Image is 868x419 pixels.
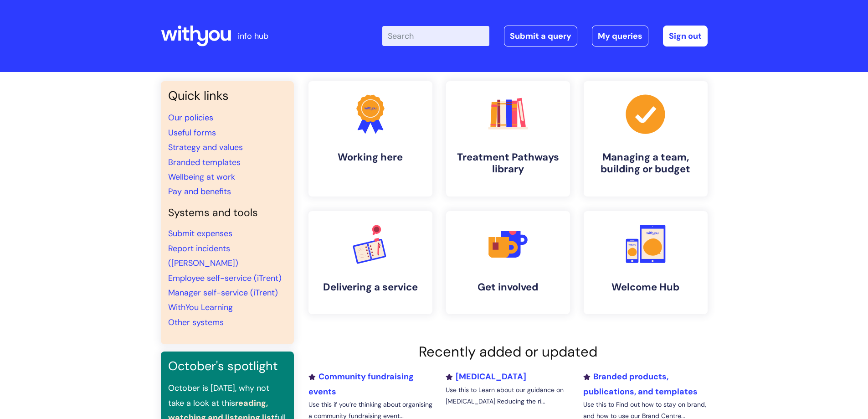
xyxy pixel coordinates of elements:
[591,281,700,293] h4: Welcome Hub
[168,186,231,197] a: Pay and benefits
[168,142,243,153] a: Strategy and values
[504,26,577,47] a: Submit a query
[308,371,414,397] a: Community fundraising events
[446,371,526,382] a: [MEDICAL_DATA]
[584,81,708,197] a: Managing a team, building or budget
[168,302,233,313] a: WithYou Learning
[168,112,213,123] a: Our policies
[592,26,648,47] a: My queries
[168,317,224,328] a: Other systems
[168,287,278,298] a: Manager self-service (iTrent)
[168,243,238,269] a: Report incidents ([PERSON_NAME])
[453,151,563,176] h4: Treatment Pathways library
[168,127,216,138] a: Useful forms
[382,26,708,47] div: | -
[308,81,432,197] a: Working here
[168,171,235,182] a: Wellbeing at work
[168,359,287,373] h3: October's spotlight
[168,273,282,284] a: Employee self-service (iTrent)
[591,151,700,176] h4: Managing a team, building or budget
[308,211,432,314] a: Delivering a service
[238,29,268,43] p: info hub
[663,26,708,47] a: Sign out
[446,211,570,314] a: Get involved
[168,207,287,219] h4: Systems and tools
[308,343,708,360] h2: Recently added or updated
[316,151,425,163] h4: Working here
[446,384,570,407] p: Use this to Learn about our guidance on [MEDICAL_DATA] Reducing the ri...
[453,281,563,293] h4: Get involved
[583,371,698,397] a: Branded products, publications, and templates
[168,88,287,103] h3: Quick links
[168,157,241,168] a: Branded templates
[168,228,232,239] a: Submit expenses
[382,26,489,46] input: Search
[316,281,425,293] h4: Delivering a service
[446,81,570,197] a: Treatment Pathways library
[584,211,708,314] a: Welcome Hub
